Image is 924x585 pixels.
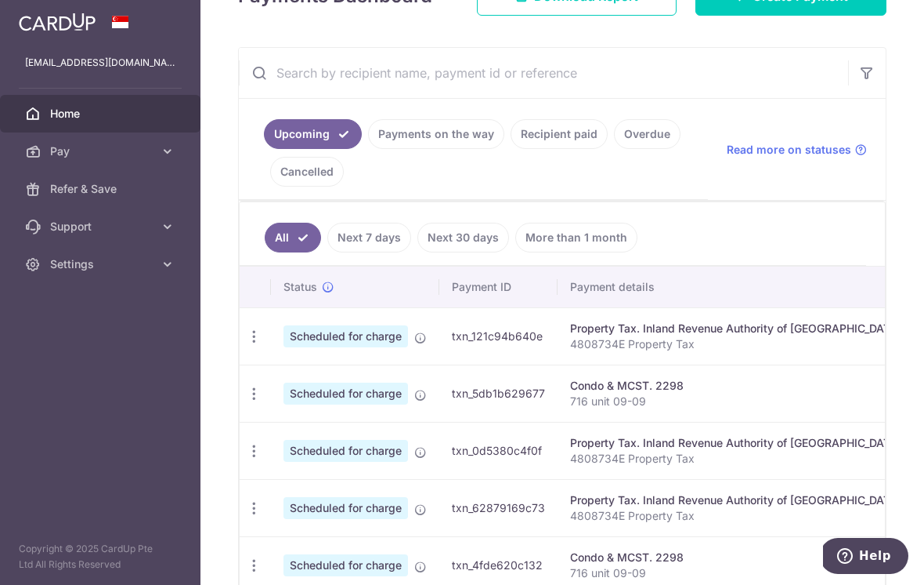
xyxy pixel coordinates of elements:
[570,550,901,565] div: Condo & MCST. 2298
[265,223,321,253] a: All
[570,435,901,451] div: Property Tax. Inland Revenue Authority of [GEOGRAPHIC_DATA]
[368,119,504,149] a: Payments on the way
[570,378,901,394] div: Condo & MCST. 2298
[570,394,901,409] p: 716 unit 09-09
[727,142,867,158] a: Read more on statuses
[239,48,848,98] input: Search by recipient name, payment id or reference
[283,279,317,295] span: Status
[283,383,408,405] span: Scheduled for charge
[270,157,344,187] a: Cancelled
[727,142,851,158] span: Read more on statuses
[511,119,608,149] a: Recipient paid
[558,267,914,307] th: Payment details
[327,223,411,253] a: Next 7 days
[19,13,96,31] img: CardUp
[515,223,637,253] a: More than 1 month
[439,422,558,479] td: txn_0d5380c4f0f
[283,554,408,576] span: Scheduled for charge
[283,497,408,519] span: Scheduled for charge
[570,492,901,508] div: Property Tax. Inland Revenue Authority of [GEOGRAPHIC_DATA]
[50,256,153,272] span: Settings
[570,451,901,467] p: 4808734E Property Tax
[25,55,175,71] p: [EMAIL_ADDRESS][DOMAIN_NAME]
[50,219,153,234] span: Support
[439,479,558,536] td: txn_62879169c73
[264,119,362,149] a: Upcoming
[439,267,558,307] th: Payment ID
[823,538,908,577] iframe: Opens a widget where you can find more information
[439,307,558,365] td: txn_121c94b640e
[50,181,153,197] span: Refer & Save
[50,106,153,122] span: Home
[439,365,558,422] td: txn_5db1b629677
[570,508,901,524] p: 4808734E Property Tax
[283,325,408,347] span: Scheduled for charge
[417,223,509,253] a: Next 30 days
[614,119,680,149] a: Overdue
[570,321,901,336] div: Property Tax. Inland Revenue Authority of [GEOGRAPHIC_DATA]
[570,565,901,581] p: 716 unit 09-09
[50,144,153,159] span: Pay
[570,336,901,352] p: 4808734E Property Tax
[283,440,408,462] span: Scheduled for charge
